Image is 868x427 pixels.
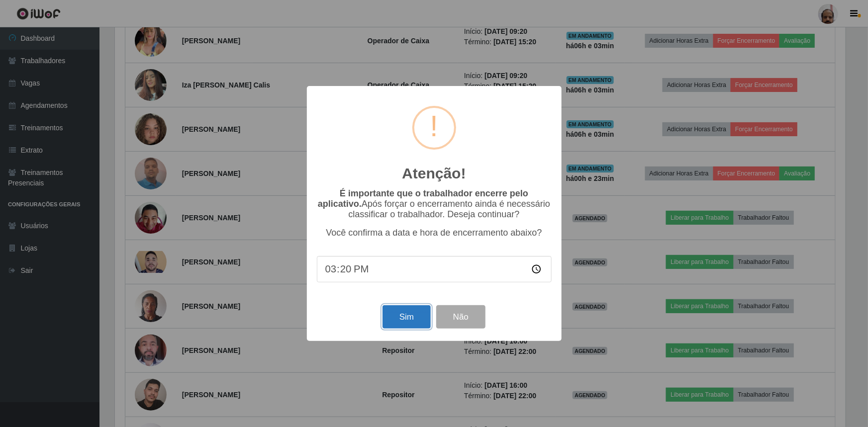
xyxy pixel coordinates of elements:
p: Após forçar o encerramento ainda é necessário classificar o trabalhador. Deseja continuar? [317,188,552,220]
button: Sim [383,305,431,329]
b: É importante que o trabalhador encerre pelo aplicativo. [318,188,528,209]
p: Você confirma a data e hora de encerramento abaixo? [317,228,552,238]
h2: Atenção! [402,165,466,182]
button: Não [436,305,485,329]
